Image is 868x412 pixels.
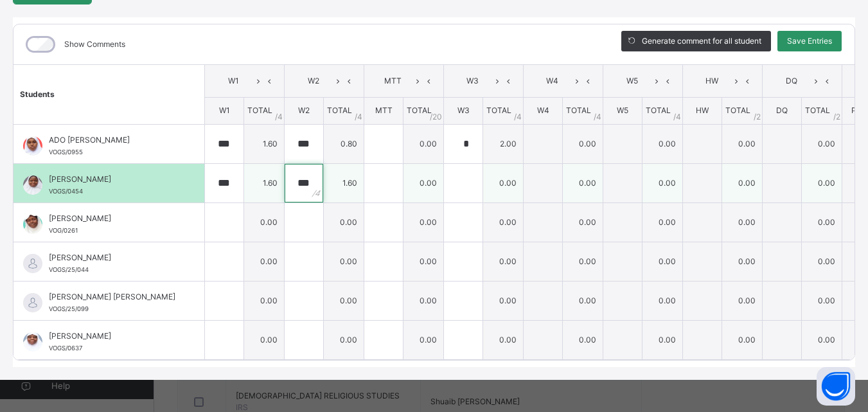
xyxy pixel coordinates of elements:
td: 0.00 [483,163,524,202]
td: 0.00 [802,163,842,202]
td: 0.00 [642,202,683,242]
td: 0.00 [403,320,444,359]
td: 1.60 [244,124,285,163]
span: / 2 [754,111,761,123]
span: VOGS/25/099 [49,305,89,312]
img: default.svg [23,293,42,312]
span: W5 [613,75,651,87]
span: ADO [PERSON_NAME] [49,134,175,146]
span: TOTAL [486,105,511,115]
span: TOTAL [566,105,591,115]
td: 0.00 [244,242,285,281]
span: [PERSON_NAME] [PERSON_NAME] [49,291,175,303]
td: 0.00 [244,281,285,320]
span: TOTAL [725,105,750,115]
td: 0.00 [483,202,524,242]
span: HW [696,105,709,115]
span: VOGS/25/044 [49,266,89,273]
td: 0.00 [802,202,842,242]
td: 0.80 [324,124,364,163]
span: W1 [215,75,252,87]
td: 0.00 [324,202,364,242]
span: W4 [537,105,549,115]
button: Open asap [817,367,855,406]
span: TOTAL [247,105,272,115]
span: W2 [298,105,310,115]
span: W3 [454,75,492,87]
span: DQ [772,75,810,87]
td: 0.00 [403,281,444,320]
td: 0.00 [483,281,524,320]
span: / 4 [594,111,601,123]
span: [PERSON_NAME] [49,174,175,185]
span: VOGS/0637 [49,345,82,352]
img: default.svg [23,254,42,273]
span: W2 [294,75,332,87]
td: 0.00 [483,320,524,359]
span: TOTAL [327,105,352,115]
span: Generate comment for all student [642,35,761,47]
span: VOG/0261 [49,227,78,234]
td: 0.00 [563,202,603,242]
td: 0.00 [403,242,444,281]
td: 0.00 [483,242,524,281]
td: 0.00 [642,281,683,320]
td: 0.00 [403,202,444,242]
td: 2.00 [483,124,524,163]
span: / 2 [833,111,840,123]
td: 0.00 [563,124,603,163]
img: VOGS_0637.png [23,332,42,352]
td: 0.00 [722,124,763,163]
td: 0.00 [802,242,842,281]
img: VOGS_0454.png [23,175,42,195]
td: 0.00 [802,281,842,320]
span: Save Entries [787,35,832,47]
td: 0.00 [563,163,603,202]
td: 0.00 [722,320,763,359]
td: 0.00 [563,320,603,359]
label: Show Comments [64,39,125,50]
td: 0.00 [563,242,603,281]
td: 0.00 [324,320,364,359]
td: 1.60 [324,163,364,202]
span: VOGS/0454 [49,188,83,195]
td: 0.00 [722,242,763,281]
span: [PERSON_NAME] [49,330,175,342]
span: TOTAL [646,105,671,115]
span: VOGS/0955 [49,148,83,156]
span: W3 [457,105,470,115]
td: 0.00 [324,242,364,281]
td: 0.00 [802,124,842,163]
td: 0.00 [642,163,683,202]
td: 0.00 [642,242,683,281]
td: 0.00 [802,320,842,359]
span: W5 [617,105,628,115]
img: VOGS_0955.png [23,136,42,156]
span: TOTAL [407,105,432,115]
span: / 4 [355,111,362,123]
td: 1.60 [244,163,285,202]
span: MTT [375,105,393,115]
span: HW [693,75,731,87]
span: W4 [533,75,571,87]
td: 0.00 [403,163,444,202]
span: / 4 [275,111,283,123]
span: / 4 [514,111,522,123]
td: 0.00 [642,124,683,163]
td: 0.00 [722,281,763,320]
span: / 4 [673,111,681,123]
td: 0.00 [563,281,603,320]
span: DQ [776,105,788,115]
span: [PERSON_NAME] [49,213,175,224]
span: MTT [374,75,412,87]
td: 0.00 [403,124,444,163]
td: 0.00 [244,202,285,242]
td: 0.00 [642,320,683,359]
td: 0.00 [722,202,763,242]
span: Students [20,89,55,99]
td: 0.00 [244,320,285,359]
span: [PERSON_NAME] [49,252,175,264]
img: VOG_0261.png [23,215,42,234]
span: / 20 [430,111,442,123]
span: TOTAL [805,105,830,115]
